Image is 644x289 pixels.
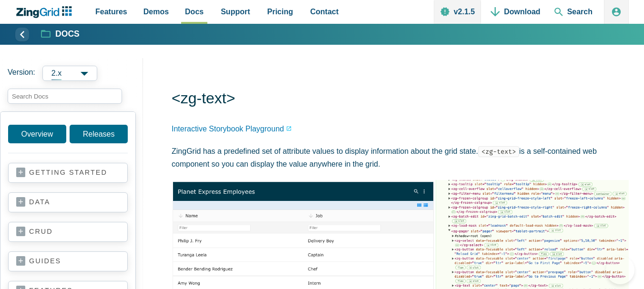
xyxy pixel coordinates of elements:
[55,30,80,39] strong: Docs
[478,146,519,157] code: <zg-text>
[16,168,120,178] a: getting started
[143,5,169,18] span: Demos
[172,145,629,170] p: ZingGrid has a predefined set of attribute values to display information about the grid state. is...
[172,89,629,110] h1: <zg-text>
[8,66,135,81] label: Versions
[8,125,66,143] a: Overview
[16,257,120,266] a: guides
[185,5,204,18] span: Docs
[310,5,339,18] span: Contact
[70,125,128,143] a: Releases
[95,5,127,18] span: Features
[16,227,120,237] a: crud
[267,5,293,18] span: Pricing
[41,29,80,40] a: Docs
[8,89,122,104] input: search input
[606,256,634,284] iframe: Help Scout Beacon - Open
[16,198,120,207] a: data
[8,66,35,81] span: Version:
[15,6,77,18] a: ZingChart Logo. Click to return to the homepage
[172,122,292,135] a: Interactive Storybook Playground
[221,5,250,18] span: Support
